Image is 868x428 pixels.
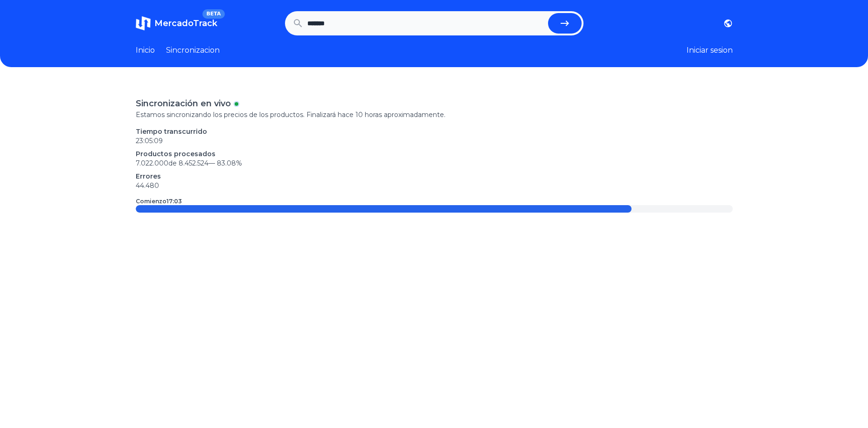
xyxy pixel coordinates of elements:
a: MercadoTrackBETA [136,16,217,31]
p: Tiempo transcurrido [136,127,733,136]
p: Estamos sincronizando los precios de los productos. Finalizará hace 10 horas aproximadamente. [136,110,733,119]
img: MercadoTrack [136,16,151,31]
button: Iniciar sesion [687,45,733,56]
p: Errores [136,172,733,181]
p: Productos procesados [136,149,733,159]
p: 7.022.000 de 8.452.524 — [136,159,733,168]
span: 83.08 % [217,159,242,167]
time: 23:05:09 [136,137,163,145]
span: BETA [202,9,224,19]
time: 17:03 [167,198,182,205]
p: Sincronización en vivo [136,97,231,110]
p: Comienzo [136,198,182,205]
a: Sincronizacion [166,45,220,56]
p: 44.480 [136,181,733,190]
span: MercadoTrack [154,18,217,28]
a: Inicio [136,45,155,56]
